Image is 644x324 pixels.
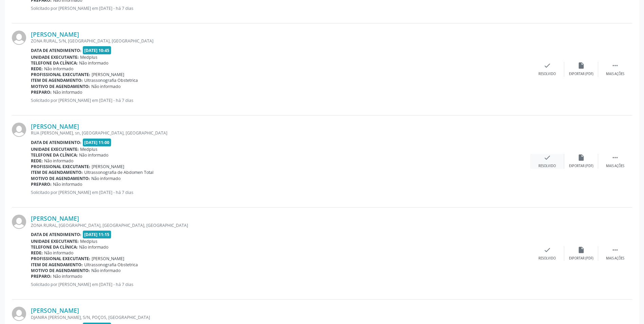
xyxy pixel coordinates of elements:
[31,130,530,136] div: RUA [PERSON_NAME], sn, [GEOGRAPHIC_DATA], [GEOGRAPHIC_DATA]
[44,250,73,256] span: Não informado
[606,256,624,261] div: Mais ações
[31,222,530,228] div: ZONA RURAL, [GEOGRAPHIC_DATA], [GEOGRAPHIC_DATA], [GEOGRAPHIC_DATA]
[31,273,52,279] b: Preparo:
[84,169,153,175] span: Ultrassonografia de Abdomen Total
[31,164,90,169] b: Profissional executante:
[611,246,619,254] i: 
[31,238,79,244] b: Unidade executante:
[31,89,52,95] b: Preparo:
[544,154,551,161] i: check
[92,164,124,169] span: [PERSON_NAME]
[31,5,530,11] p: Solicitado por [PERSON_NAME] em [DATE] - há 7 dias
[79,60,108,66] span: Não informado
[611,154,619,161] i: 
[31,140,81,145] b: Data de atendimento:
[80,54,97,60] span: Medplus
[91,84,121,89] span: Não informado
[31,256,90,262] b: Profissional executante:
[569,164,593,168] div: Exportar (PDF)
[538,72,556,76] div: Resolvido
[31,38,530,44] div: ZONA RURAL, S/N, [GEOGRAPHIC_DATA], [GEOGRAPHIC_DATA]
[31,244,78,250] b: Telefone da clínica:
[31,77,83,83] b: Item de agendamento:
[544,246,551,254] i: check
[84,262,138,268] span: Ultrassonografia Obstetrica
[577,62,585,69] i: insert_drive_file
[79,152,108,158] span: Não informado
[53,89,82,95] span: Não informado
[44,158,73,164] span: Não informado
[31,31,79,38] a: [PERSON_NAME]
[31,152,78,158] b: Telefone da clínica:
[92,256,124,262] span: [PERSON_NAME]
[31,123,79,130] a: [PERSON_NAME]
[538,256,556,261] div: Resolvido
[606,72,624,76] div: Mais ações
[31,169,83,175] b: Item de agendamento:
[53,273,82,279] span: Não informado
[80,238,97,244] span: Medplus
[31,282,530,287] p: Solicitado por [PERSON_NAME] em [DATE] - há 7 dias
[31,146,79,152] b: Unidade executante:
[31,268,90,273] b: Motivo de agendamento:
[31,60,78,66] b: Telefone da clínica:
[12,123,26,137] img: img
[31,262,83,268] b: Item de agendamento:
[91,176,121,181] span: Não informado
[577,246,585,254] i: insert_drive_file
[569,72,593,76] div: Exportar (PDF)
[12,31,26,45] img: img
[31,190,530,195] p: Solicitado por [PERSON_NAME] em [DATE] - há 7 dias
[31,97,530,103] p: Solicitado por [PERSON_NAME] em [DATE] - há 7 dias
[79,244,108,250] span: Não informado
[83,46,111,54] span: [DATE] 10:45
[31,307,79,314] a: [PERSON_NAME]
[544,62,551,69] i: check
[80,146,97,152] span: Medplus
[31,72,90,77] b: Profissional executante:
[83,139,111,146] span: [DATE] 11:00
[31,232,81,237] b: Data de atendimento:
[31,48,81,53] b: Data de atendimento:
[569,256,593,261] div: Exportar (PDF)
[606,164,624,168] div: Mais ações
[538,164,556,168] div: Resolvido
[84,77,138,83] span: Ultrassonografia Obstetrica
[83,231,111,238] span: [DATE] 11:15
[577,154,585,161] i: insert_drive_file
[31,176,90,181] b: Motivo de agendamento:
[31,66,43,72] b: Rede:
[31,84,90,89] b: Motivo de agendamento:
[611,62,619,69] i: 
[53,181,82,187] span: Não informado
[12,215,26,229] img: img
[31,250,43,256] b: Rede:
[92,72,124,77] span: [PERSON_NAME]
[31,54,79,60] b: Unidade executante:
[31,181,52,187] b: Preparo:
[31,314,530,320] div: DJANIRA [PERSON_NAME], S/N, POÇOS, [GEOGRAPHIC_DATA]
[91,268,121,273] span: Não informado
[31,158,43,164] b: Rede:
[44,66,73,72] span: Não informado
[31,215,79,222] a: [PERSON_NAME]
